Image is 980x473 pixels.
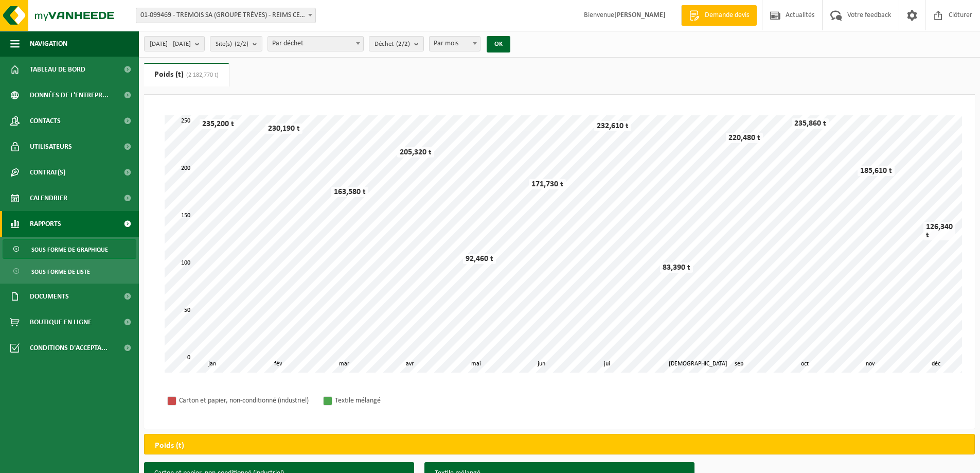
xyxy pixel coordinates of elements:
div: 92,460 t [463,254,496,264]
div: 83,390 t [660,262,693,273]
div: 235,200 t [200,119,237,129]
button: OK [487,36,510,52]
iframe: chat widget [5,450,172,473]
span: Utilisateurs [30,134,72,160]
span: (2 182,770 t) [184,72,219,78]
h2: Poids (t) [145,434,194,457]
strong: [PERSON_NAME] [614,11,666,19]
span: Déchet [375,37,410,52]
span: Documents [30,284,69,309]
span: Par déchet [268,37,363,51]
span: Calendrier [30,185,67,211]
span: Par déchet [268,36,364,51]
span: Rapports [30,211,61,237]
span: 01-099469 - TREMOIS SA (GROUPE TRÈVES) - REIMS CEDEX 2 [136,8,315,23]
a: Sous forme de liste [3,261,136,281]
span: Site(s) [216,37,248,52]
span: Boutique en ligne [30,309,92,335]
span: Tableau de bord [30,57,85,82]
div: 126,340 t [923,222,955,240]
div: 185,610 t [858,166,895,176]
span: 01-099469 - TREMOIS SA (GROUPE TRÈVES) - REIMS CEDEX 2 [136,8,316,23]
a: Sous forme de graphique [3,239,136,259]
button: Déchet(2/2) [369,36,424,51]
div: 235,860 t [792,118,829,129]
div: Textile mélangé [335,394,469,407]
span: Contrat(s) [30,160,65,185]
div: 220,480 t [726,133,763,143]
span: Contacts [30,108,61,134]
div: 205,320 t [397,147,434,157]
a: Demande devis [681,5,757,26]
button: Site(s)(2/2) [210,36,262,51]
button: [DATE] - [DATE] [144,36,205,51]
div: Carton et papier, non-conditionné (industriel) [179,394,313,407]
div: 230,190 t [265,124,302,134]
count: (2/2) [396,41,410,47]
count: (2/2) [235,41,248,47]
a: Poids (t) [144,63,229,86]
div: 171,730 t [529,179,566,189]
div: 232,610 t [594,121,631,131]
span: Par mois [430,37,480,51]
span: Conditions d'accepta... [30,335,108,361]
span: Sous forme de graphique [31,240,108,259]
span: Données de l'entrepr... [30,82,109,108]
span: Sous forme de liste [31,262,90,282]
span: Demande devis [702,10,752,21]
div: 163,580 t [331,187,368,197]
span: Navigation [30,31,67,57]
span: [DATE] - [DATE] [150,37,191,52]
span: Par mois [429,36,480,51]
